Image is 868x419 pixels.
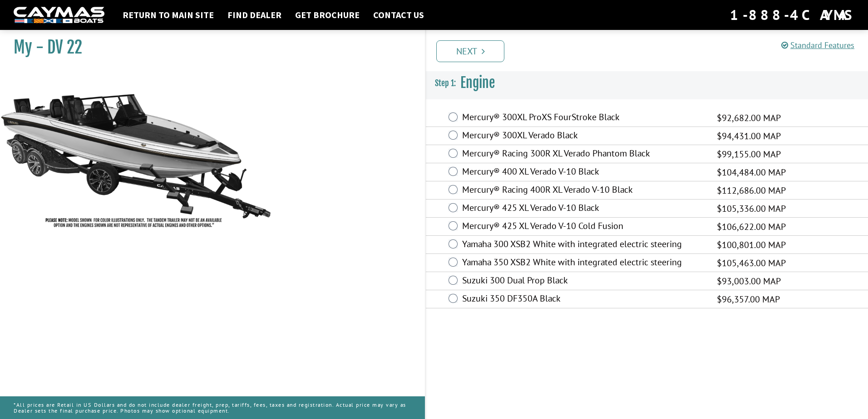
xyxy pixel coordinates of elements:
p: *All prices are Retail in US Dollars and do not include dealer freight, prep, tariffs, fees, taxe... [14,397,411,418]
a: Return to main site [118,9,218,21]
span: $93,003.00 MAP [717,274,781,288]
span: $99,155.00 MAP [717,147,781,161]
span: $106,622.00 MAP [717,220,786,234]
span: $96,357.00 MAP [717,292,780,306]
img: white-logo-c9c8dbefe5ff5ceceb0f0178aa75bf4bb51f6bca0971e226c86eb53dfe498488.png [14,7,104,24]
h1: My - DV 22 [14,37,402,58]
span: $112,686.00 MAP [717,184,786,197]
label: Mercury® 300XL Verado Black [462,130,705,143]
a: Next [436,40,504,62]
h3: Engine [426,66,868,100]
span: $104,484.00 MAP [717,166,786,179]
label: Suzuki 300 Dual Prop Black [462,275,705,288]
a: Contact Us [369,9,429,21]
label: Mercury® 300XL ProXS FourStroke Black [462,112,705,125]
label: Yamaha 300 XSB2 White with integrated electric steering [462,239,705,252]
span: $100,801.00 MAP [717,238,786,252]
a: Get Brochure [291,9,364,21]
label: Yamaha 350 XSB2 White with integrated electric steering [462,257,705,270]
a: Find Dealer [223,9,286,21]
a: Standard Features [781,40,854,50]
label: Suzuki 350 DF350A Black [462,293,705,306]
span: $105,463.00 MAP [717,256,786,270]
span: $105,336.00 MAP [717,202,786,215]
label: Mercury® 425 XL Verado V-10 Black [462,202,705,215]
label: Mercury® Racing 300R XL Verado Phantom Black [462,148,705,161]
label: Mercury® Racing 400R XL Verado V-10 Black [462,184,705,197]
span: $94,431.00 MAP [717,129,781,143]
ul: Pagination [434,39,868,62]
span: $92,682.00 MAP [717,111,781,125]
label: Mercury® 400 XL Verado V-10 Black [462,166,705,179]
label: Mercury® 425 XL Verado V-10 Cold Fusion [462,220,705,234]
div: 1-888-4CAYMAS [730,5,854,25]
